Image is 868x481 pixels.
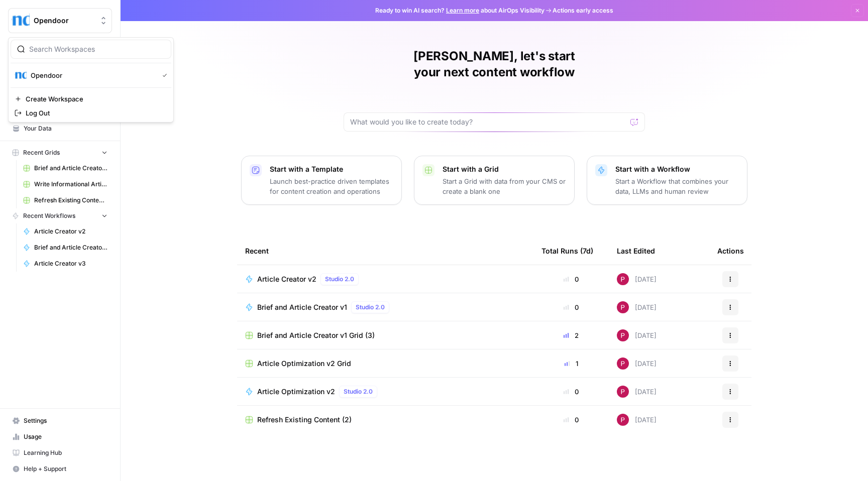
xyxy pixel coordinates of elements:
input: What would you like to create today? [350,117,626,127]
button: Recent Grids [8,145,112,160]
button: Help + Support [8,461,112,477]
span: Article Creator v2 [34,227,107,236]
div: Recent [245,237,525,265]
a: Article Creator v2 [19,223,112,239]
span: Your Data [24,124,107,133]
div: [DATE] [617,273,657,285]
p: Start a Grid with data from your CMS or create a blank one [443,176,566,196]
span: Ready to win AI search? about AirOps Visibility [375,6,545,15]
img: Opendoor Logo [15,69,27,81]
p: Start with a Grid [443,164,566,174]
span: Create Workspace [26,94,163,104]
span: Recent Grids [23,148,60,157]
a: Learn more [446,7,479,14]
img: ybwzozjhtlm9byqzfnhtgjvo2ooy [617,329,629,341]
p: Start with a Template [270,164,393,174]
span: Brief and Article Creator v1 [257,302,347,312]
a: Article Creator v3 [19,256,112,272]
a: Write Informational Article [19,176,112,192]
div: 0 [541,415,601,425]
img: ybwzozjhtlm9byqzfnhtgjvo2ooy [617,386,629,398]
div: Last Edited [617,237,655,265]
input: Search Workspaces [29,44,165,54]
button: Workspace: Opendoor [8,8,112,33]
a: Article Creator v2Studio 2.0 [245,273,525,285]
button: Recent Workflows [8,208,112,223]
span: Studio 2.0 [344,387,373,396]
a: Your Data [8,121,112,137]
div: 0 [541,387,601,397]
span: Actions early access [553,6,613,15]
a: Usage [8,429,112,445]
div: 2 [541,330,601,340]
a: Brief and Article Creator v1Studio 2.0 [245,301,525,313]
span: Usage [24,432,107,441]
span: Studio 2.0 [325,275,354,284]
a: Settings [8,413,112,429]
span: Article Optimization v2 [257,387,335,397]
span: Settings [24,416,107,425]
div: 1 [541,358,601,369]
span: Opendoor [34,16,94,26]
a: Brief and Article Creator v1 Grid (3) [19,160,112,176]
a: Create Workspace [11,92,171,106]
span: Log Out [26,108,163,118]
img: Opendoor Logo [12,12,30,30]
a: Brief and Article Creator v1 Grid (3) [245,330,525,340]
a: Article Optimization v2Studio 2.0 [245,386,525,398]
span: Studio 2.0 [356,303,385,312]
span: Article Optimization v2 Grid [257,358,351,369]
div: [DATE] [617,357,657,370]
span: Write Informational Article [34,180,107,189]
a: Log Out [11,106,171,120]
div: 0 [541,302,601,312]
span: Brief and Article Creator v1 Grid (3) [34,164,107,173]
div: [DATE] [617,301,657,313]
span: Learning Hub [24,448,107,457]
span: Recent Workflows [23,211,75,220]
p: Launch best-practice driven templates for content creation and operations [270,176,393,196]
div: [DATE] [617,386,657,398]
p: Start a Workflow that combines your data, LLMs and human review [615,176,739,196]
img: ybwzozjhtlm9byqzfnhtgjvo2ooy [617,414,629,426]
div: Total Runs (7d) [541,237,593,265]
div: Actions [717,237,744,265]
button: Start with a WorkflowStart a Workflow that combines your data, LLMs and human review [587,156,747,205]
a: Refresh Existing Content (2) [19,192,112,208]
span: Article Creator v3 [34,259,107,268]
span: Opendoor [31,70,154,80]
a: Brief and Article Creator v1 [19,239,112,256]
a: Learning Hub [8,445,112,461]
button: Start with a TemplateLaunch best-practice driven templates for content creation and operations [241,156,402,205]
span: Brief and Article Creator v1 Grid (3) [257,330,375,340]
p: Start with a Workflow [615,164,739,174]
span: Article Creator v2 [257,274,316,284]
img: ybwzozjhtlm9byqzfnhtgjvo2ooy [617,357,629,370]
img: ybwzozjhtlm9byqzfnhtgjvo2ooy [617,273,629,285]
h1: [PERSON_NAME], let's start your next content workflow [344,48,645,80]
img: ybwzozjhtlm9byqzfnhtgjvo2ooy [617,301,629,313]
span: Brief and Article Creator v1 [34,243,107,252]
div: [DATE] [617,329,657,341]
div: 0 [541,274,601,284]
div: Workspace: Opendoor [8,37,174,123]
span: Refresh Existing Content (2) [257,415,352,425]
a: Refresh Existing Content (2) [245,415,525,425]
span: Help + Support [24,464,107,473]
a: Article Optimization v2 Grid [245,358,525,369]
span: Refresh Existing Content (2) [34,196,107,205]
div: [DATE] [617,414,657,426]
button: Start with a GridStart a Grid with data from your CMS or create a blank one [414,156,575,205]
